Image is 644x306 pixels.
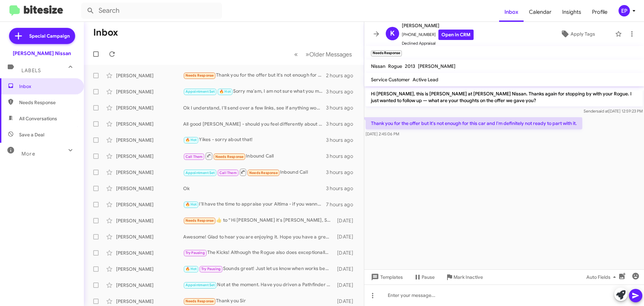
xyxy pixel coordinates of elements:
[185,171,215,175] span: Appointment Set
[402,30,474,40] span: [PHONE_NUMBER]
[19,131,44,138] span: Save a Deal
[371,50,402,56] small: Needs Response
[249,171,278,175] span: Needs Response
[185,155,203,159] span: Call Them
[334,233,359,240] div: [DATE]
[326,88,359,95] div: 3 hours ago
[290,47,302,61] button: Previous
[183,217,334,224] div: ​👍​ to “ Hi [PERSON_NAME] it's [PERSON_NAME], Sales Manager at [PERSON_NAME] Nissan. Thanks again...
[215,155,244,159] span: Needs Response
[13,50,71,57] div: [PERSON_NAME] Nissan
[326,169,359,176] div: 3 hours ago
[326,137,359,143] div: 3 hours ago
[613,5,637,16] button: EP
[581,271,624,283] button: Auto Fields
[586,271,619,283] span: Auto Fields
[619,5,630,16] div: EP
[9,28,75,44] a: Special Campaign
[370,271,403,283] span: Templates
[183,168,326,176] div: Inbound Call
[183,297,334,305] div: Thank you Sir
[440,271,488,283] button: Mark Inactive
[326,201,359,208] div: 7 hours ago
[584,108,643,114] span: Sender [DATE] 12:59:23 PM
[116,88,183,95] div: [PERSON_NAME]
[290,47,356,61] nav: Page navigation example
[185,251,205,255] span: Try Pausing
[524,2,557,22] a: Calendar
[116,104,183,111] div: [PERSON_NAME]
[294,50,298,58] span: «
[334,282,359,289] div: [DATE]
[405,63,415,69] span: 2013
[326,104,359,111] div: 3 hours ago
[438,30,474,40] a: Open in CRM
[364,271,408,283] button: Templates
[185,138,197,142] span: 🔥 Hot
[183,88,326,95] div: Sorry ma'am, I am not sure what you mean. It appears Jaiden my consultant forwarded an offer to y...
[390,28,395,39] span: K
[371,77,410,83] span: Service Customer
[21,151,35,157] span: More
[402,40,474,47] span: Declined Appraisal
[116,233,183,240] div: [PERSON_NAME]
[499,2,524,22] a: Inbox
[413,77,438,83] span: Active Lead
[453,271,483,283] span: Mark Inactive
[418,63,455,69] span: [PERSON_NAME]
[366,88,643,106] p: Hi [PERSON_NAME], this is [PERSON_NAME] at [PERSON_NAME] Nissan. Thanks again for stopping by wit...
[326,121,359,127] div: 3 hours ago
[334,266,359,272] div: [DATE]
[116,153,183,160] div: [PERSON_NAME]
[185,267,197,271] span: 🔥 Hot
[302,47,356,61] button: Next
[116,72,183,79] div: [PERSON_NAME]
[183,201,326,208] div: I'll have the time to appraise your Altima - if you wanna take a test drive that's cool too
[183,152,326,160] div: Inbound Call
[116,250,183,256] div: [PERSON_NAME]
[371,63,385,69] span: Nissan
[201,267,221,271] span: Try Pausing
[185,73,214,78] span: Needs Response
[185,202,197,207] span: 🔥 Hot
[366,131,399,136] span: [DATE] 2:45:06 PM
[116,266,183,272] div: [PERSON_NAME]
[219,171,237,175] span: Call Them
[116,137,183,143] div: [PERSON_NAME]
[185,283,215,287] span: Appointment Set
[183,185,326,192] div: Ok
[366,117,582,129] p: Thank you for the offer but it's not enough for this car and I'm definitely not ready to part wit...
[334,250,359,256] div: [DATE]
[183,281,334,289] div: Not at the moment. Have you driven a Pathfinder yet? It's a much nicer vehicle and has a lower st...
[185,218,214,223] span: Needs Response
[334,298,359,305] div: [DATE]
[29,33,70,39] span: Special Campaign
[19,83,76,90] span: Inbox
[19,115,57,122] span: All Conversations
[183,72,326,79] div: Thank you for the offer but it's not enough for this car and I'm definitely not ready to part wit...
[116,217,183,224] div: [PERSON_NAME]
[306,50,309,58] span: »
[326,185,359,192] div: 3 hours ago
[543,28,612,40] button: Apply Tags
[326,72,359,79] div: 2 hours ago
[326,153,359,160] div: 3 hours ago
[21,68,41,74] span: Labels
[183,121,326,127] div: All good [PERSON_NAME] - should you feel differently about replacing your Highlander, please feel...
[587,2,613,22] a: Profile
[309,51,352,58] span: Older Messages
[557,2,587,22] a: Insights
[116,282,183,289] div: [PERSON_NAME]
[116,185,183,192] div: [PERSON_NAME]
[116,201,183,208] div: [PERSON_NAME]
[19,99,76,106] span: Needs Response
[334,217,359,224] div: [DATE]
[185,89,215,94] span: Appointment Set
[116,169,183,176] div: [PERSON_NAME]
[402,21,474,30] span: [PERSON_NAME]
[408,271,440,283] button: Pause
